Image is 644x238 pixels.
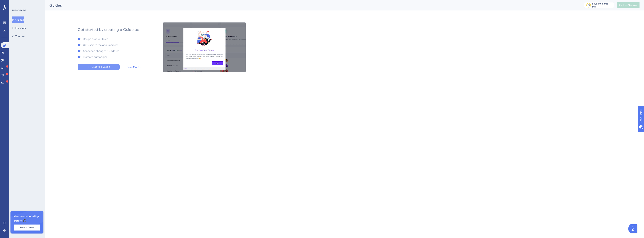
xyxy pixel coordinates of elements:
div: days left in free trial [592,2,613,8]
iframe: UserGuiding AI Assistant Launcher [628,223,640,234]
span: Publish Changes [619,4,637,7]
span: Need Help? [9,1,23,5]
div: ENGAGEMENT [12,9,26,12]
span: Create a Guide [92,65,110,69]
div: 13 [588,4,590,7]
button: Book a Demo [14,225,40,231]
div: Promote campaigns [83,55,107,59]
div: Announce changes & updates [83,49,119,53]
img: 21a29cd0e06a8f1d91b8bced9f6e1c06.gif [163,22,246,72]
button: Themes [12,33,25,40]
span: Book a Demo [20,226,34,229]
button: Hotspots [12,25,26,31]
button: Create a Guide [78,64,120,70]
div: Get users to the aha-moment [83,43,118,47]
div: Design product tours [83,37,108,41]
div: Get started by creating a Guide to: [78,27,139,32]
button: Guides [12,16,24,23]
button: Publish Changes [617,2,640,8]
a: Learn More > [126,65,141,69]
span: Meet our onboarding experts 🎧 [13,214,40,223]
div: Guides [49,3,575,8]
